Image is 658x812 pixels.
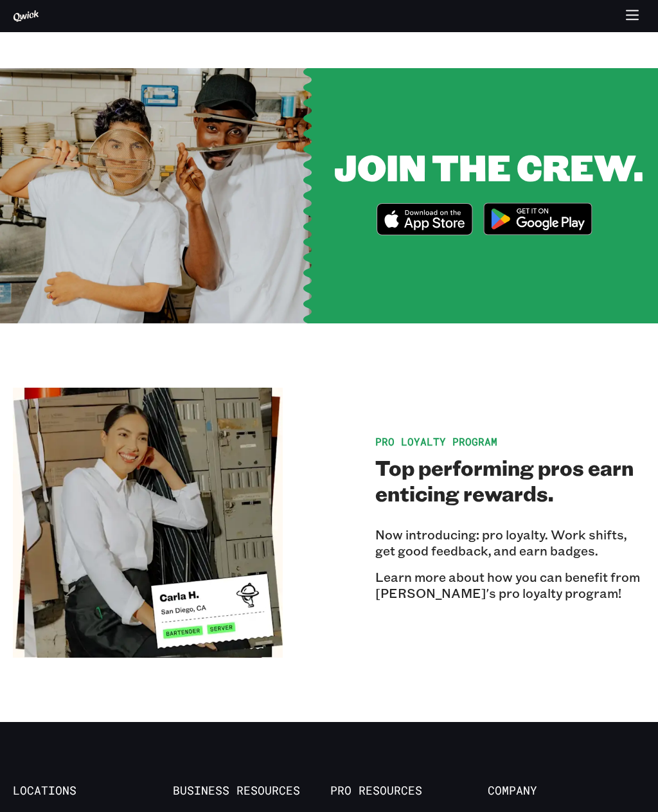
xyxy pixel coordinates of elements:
[375,435,497,448] span: Pro Loyalty Program
[375,527,645,559] p: Now introducing: pro loyalty. Work shifts, get good feedback, and earn badges.
[173,784,330,798] span: Business Resources
[375,569,645,601] p: Learn more about how you can benefit from [PERSON_NAME]'s pro loyalty program!
[330,784,488,798] span: Pro Resources
[476,195,600,243] img: Get it on Google Play
[13,388,283,658] img: pro loyalty benefits
[375,455,645,506] h2: Top performing pros earn enticing rewards.
[488,784,645,798] span: Company
[334,143,643,191] span: JOIN THE CREW.
[13,784,170,798] span: Locations
[377,203,473,239] a: Download on the App Store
